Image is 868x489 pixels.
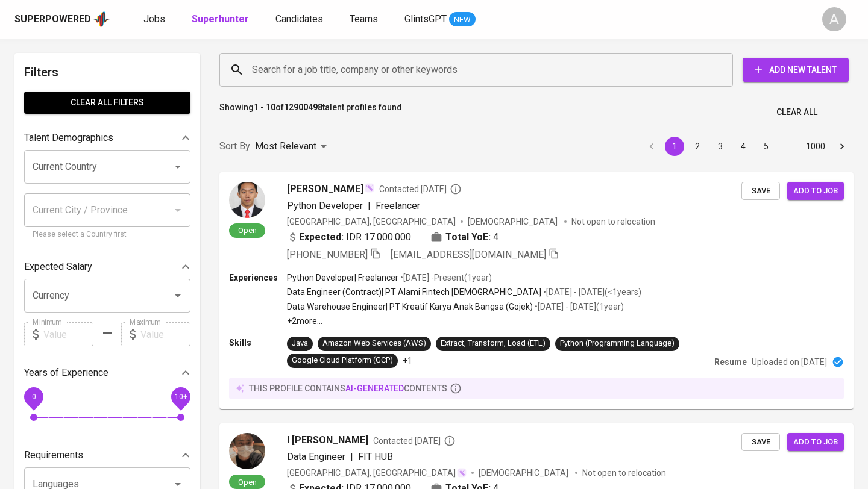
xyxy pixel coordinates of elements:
[192,13,249,25] b: Superhunter
[292,338,308,349] div: Java
[287,451,345,463] span: Data Engineer
[449,14,476,26] span: NEW
[287,272,398,284] p: Python Developer | Freelancer
[255,139,316,154] p: Most Relevant
[772,101,822,123] button: Clear All
[233,477,262,487] span: Open
[582,467,666,479] p: Not open to relocation
[398,272,492,284] p: • [DATE] - Present ( 1 year )
[365,183,374,193] img: magic_wand.svg
[747,435,774,449] span: Save
[24,131,113,145] p: Talent Demographics
[287,315,641,327] p: +2 more ...
[275,13,323,25] span: Candidates
[287,433,368,447] span: I [PERSON_NAME]
[741,182,780,201] button: Save
[229,182,265,218] img: 77274a72eb6b91df986c1ddc1489ec2d.jpg
[787,182,844,201] button: Add to job
[533,301,624,313] p: • [DATE] - [DATE] ( 1 year )
[143,12,168,27] a: Jobs
[287,182,363,196] span: [PERSON_NAME]
[24,443,190,467] div: Requirements
[33,229,182,241] p: Please select a Country first
[14,13,91,26] div: Superpowered
[345,384,404,393] span: AI-generated
[229,337,287,349] p: Skills
[275,12,325,27] a: Candidates
[143,13,165,25] span: Jobs
[24,63,190,82] h6: Filters
[457,468,467,478] img: magic_wand.svg
[24,366,108,380] p: Years of Experience
[219,172,854,409] a: Open[PERSON_NAME]Contacted [DATE]Python Developer|Freelancer[GEOGRAPHIC_DATA], [GEOGRAPHIC_DATA][...
[368,199,371,213] span: |
[350,12,380,27] a: Teams
[229,433,265,469] img: 0c985216ada75e6ab28ef8ac9b8928d1.jpg
[441,338,546,349] div: Extract, Transform, Load (ETL)
[174,393,187,401] span: 10+
[373,435,456,447] span: Contacted [DATE]
[93,10,110,28] img: app logo
[787,433,844,452] button: Add to job
[776,105,817,120] span: Clear All
[229,272,287,284] p: Experiences
[192,12,251,27] a: Superhunter
[350,13,378,25] span: Teams
[743,58,849,82] button: Add New Talent
[233,225,262,235] span: Open
[24,255,190,279] div: Expected Salary
[249,382,447,394] p: this profile contains contents
[24,92,190,114] button: Clear All filters
[493,230,498,244] span: 4
[358,451,393,463] span: FIT HUB
[379,183,462,195] span: Contacted [DATE]
[287,467,467,479] div: [GEOGRAPHIC_DATA], [GEOGRAPHIC_DATA]
[299,230,344,244] b: Expected:
[140,322,190,346] input: Value
[287,301,533,313] p: Data Warehouse Engineer | PT Kreatif Karya Anak Bangsa (Gojek)
[287,249,368,260] span: [PHONE_NUMBER]
[752,356,827,368] p: Uploaded on [DATE]
[391,249,546,260] span: [EMAIL_ADDRESS][DOMAIN_NAME]
[747,184,774,198] span: Save
[479,467,570,479] span: [DEMOGRAPHIC_DATA]
[287,216,456,228] div: [GEOGRAPHIC_DATA], [GEOGRAPHIC_DATA]
[714,356,747,368] p: Resume
[254,102,275,112] b: 1 - 10
[24,126,190,150] div: Talent Demographics
[350,450,353,464] span: |
[43,322,93,346] input: Value
[711,137,730,156] button: Go to page 3
[14,10,110,28] a: Superpoweredapp logo
[802,137,829,156] button: Go to page 1000
[322,338,426,349] div: Amazon Web Services (AWS)
[741,433,780,452] button: Save
[219,101,402,123] p: Showing of talent profiles found
[752,63,839,78] span: Add New Talent
[832,137,852,156] button: Go to next page
[34,95,181,110] span: Clear All filters
[541,286,641,298] p: • [DATE] - [DATE] ( <1 years )
[468,216,559,228] span: [DEMOGRAPHIC_DATA]
[169,287,186,304] button: Open
[822,7,846,31] div: A
[404,13,447,25] span: GlintsGPT
[376,200,420,211] span: Freelancer
[403,355,412,367] p: +1
[665,137,684,156] button: page 1
[404,12,476,27] a: GlintsGPT NEW
[450,183,462,195] svg: By Batam recruiter
[444,435,456,447] svg: By Batam recruiter
[255,135,331,158] div: Most Relevant
[287,286,541,298] p: Data Engineer (Contract) | PT Alami Fintech [DEMOGRAPHIC_DATA]
[571,216,655,228] p: Not open to relocation
[24,361,190,385] div: Years of Experience
[640,137,854,156] nav: pagination navigation
[31,393,36,401] span: 0
[793,435,838,449] span: Add to job
[756,137,776,156] button: Go to page 5
[24,260,92,274] p: Expected Salary
[292,355,393,366] div: Google Cloud Platform (GCP)
[287,230,411,244] div: IDR 17.000.000
[445,230,491,244] b: Total YoE:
